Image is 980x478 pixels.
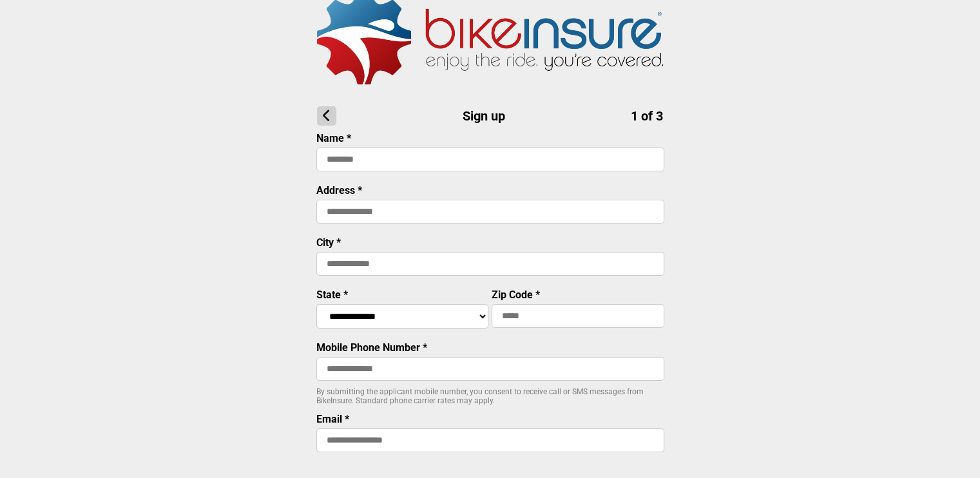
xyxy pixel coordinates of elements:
[316,387,664,405] p: By submitting the applicant mobile number, you consent to receive call or SMS messages from BikeI...
[631,108,663,124] span: 1 of 3
[316,413,349,425] label: Email *
[316,236,341,249] label: City *
[317,106,663,126] h1: Sign up
[492,289,540,301] label: Zip Code *
[316,184,362,196] label: Address *
[316,341,427,354] label: Mobile Phone Number *
[316,289,348,301] label: State *
[316,132,351,144] label: Name *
